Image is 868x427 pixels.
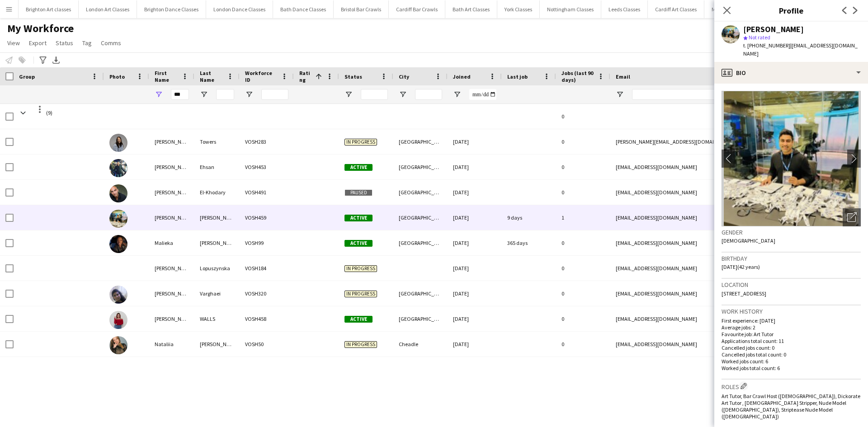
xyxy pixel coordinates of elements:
button: Open Filter Menu [399,90,407,99]
div: [EMAIL_ADDRESS][DOMAIN_NAME] [610,306,791,331]
input: City Filter Input [415,89,442,100]
div: [GEOGRAPHIC_DATA] [393,205,448,230]
h3: Work history [722,307,861,315]
div: [PERSON_NAME] [194,332,240,357]
span: [DEMOGRAPHIC_DATA] [722,237,775,244]
div: 0 [556,332,610,357]
span: In progress [344,341,377,348]
div: 0 [556,230,610,255]
p: Cancelled jobs total count: 0 [722,351,861,358]
span: Workforce ID [245,70,278,83]
div: [DATE] [448,230,502,255]
div: [PERSON_NAME] [149,155,194,179]
span: Photo [109,73,125,80]
h3: Birthday [722,254,861,263]
span: Rating [299,70,312,83]
div: 9 days [502,205,556,230]
span: [STREET_ADDRESS] [722,290,766,297]
div: Ehsan [194,155,240,179]
span: Group [19,73,35,80]
div: Varghaei [194,281,240,306]
img: Ali El-Khodary [109,184,127,202]
div: Towers [194,129,240,154]
a: Export [25,37,50,49]
span: View [7,39,20,47]
span: Email [616,73,630,80]
div: [PERSON_NAME] [149,306,194,331]
img: Nataliia Shields [109,336,127,354]
div: [DATE] [448,205,502,230]
button: Bristol Bar Crawls [334,0,389,18]
div: Lopuszynska [194,256,240,281]
div: Malieka [149,230,194,255]
button: Leeds Classes [601,0,648,18]
span: My Workforce [7,22,74,35]
button: Open Filter Menu [245,90,253,99]
button: Brighton Art classes [19,0,79,18]
p: Cancelled jobs count: 0 [722,344,861,351]
span: Comms [101,39,121,47]
span: Last Name [200,70,223,83]
div: Cheadle [393,332,448,357]
input: Joined Filter Input [469,89,496,100]
p: Worked jobs count: 6 [722,358,861,365]
div: 0 [556,256,610,281]
div: 365 days [502,230,556,255]
div: [GEOGRAPHIC_DATA] [393,230,448,255]
button: Open Filter Menu [200,90,208,99]
span: Active [344,164,373,171]
img: Natalie Varghaei [109,286,127,304]
span: City [399,73,409,80]
div: [PERSON_NAME] [149,129,194,154]
div: 0 [556,306,610,331]
div: [GEOGRAPHIC_DATA] [393,281,448,306]
span: In progress [344,265,377,272]
div: El-Khodary [194,180,240,205]
div: [EMAIL_ADDRESS][DOMAIN_NAME] [610,281,791,306]
button: Brighton Dance Classes [137,0,206,18]
button: Bath Art Classes [445,0,497,18]
div: Open photos pop-in [843,208,861,226]
div: VOSH491 [240,180,294,205]
img: NATALIE WALLS [109,311,127,329]
button: Open Filter Menu [155,90,163,99]
div: [DATE] [448,306,502,331]
input: Status Filter Input [361,89,388,100]
img: Crew avatar or photo [722,91,861,226]
div: 0 [556,155,610,179]
p: Applications total count: 11 [722,338,861,344]
div: 0 [556,129,610,154]
span: (9) [46,104,52,122]
input: First Name Filter Input [171,89,189,100]
div: VOSH453 [240,155,294,179]
input: Last Name Filter Input [216,89,234,100]
p: First experience: [DATE] [722,317,861,324]
span: Status [344,73,362,80]
h3: Roles [722,381,861,391]
span: Last job [507,73,528,80]
button: Open Filter Menu [453,90,461,99]
span: In progress [344,291,377,297]
div: [GEOGRAPHIC_DATA] [393,180,448,205]
div: [PERSON_NAME] [149,281,194,306]
button: Open Filter Menu [616,90,624,99]
div: VOSH99 [240,230,294,255]
span: Not rated [749,34,770,41]
div: Bio [714,62,868,84]
a: Status [52,37,77,49]
div: [PERSON_NAME][EMAIL_ADDRESS][DOMAIN_NAME] [610,129,791,154]
p: Average jobs: 2 [722,324,861,331]
a: Tag [79,37,95,49]
span: t. [PHONE_NUMBER] [743,42,790,49]
div: VOSH184 [240,256,294,281]
div: [EMAIL_ADDRESS][DOMAIN_NAME] [610,332,791,357]
button: London Dance Classes [206,0,273,18]
span: Jobs (last 90 days) [561,70,594,83]
span: Active [344,240,373,247]
span: Active [344,215,373,221]
div: [PERSON_NAME] [149,256,194,281]
div: VOSH283 [240,129,294,154]
button: Open Filter Menu [344,90,353,99]
div: VOSH459 [240,205,294,230]
div: [DATE] [448,332,502,357]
